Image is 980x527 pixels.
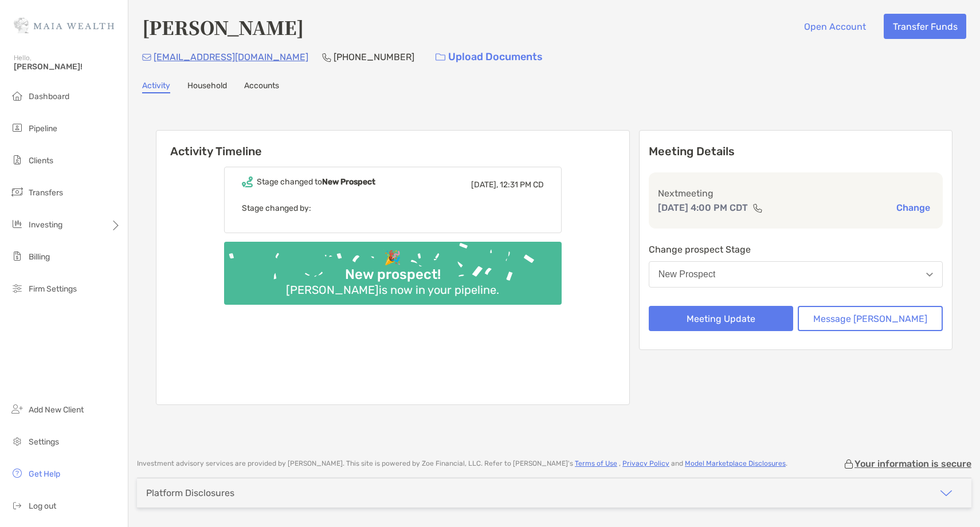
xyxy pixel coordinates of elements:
div: 🎉 [379,250,406,266]
div: New Prospect [658,269,716,280]
img: Open dropdown arrow [926,273,933,277]
a: Accounts [244,81,279,93]
img: Phone Icon [322,53,331,62]
p: [EMAIL_ADDRESS][DOMAIN_NAME] [154,50,308,64]
a: Activity [142,81,170,93]
span: [PERSON_NAME]! [14,62,121,72]
img: firm-settings icon [10,281,24,295]
img: icon arrow [939,486,953,500]
img: dashboard icon [10,89,24,103]
button: Message [PERSON_NAME] [798,306,943,331]
span: Billing [29,252,50,262]
img: Confetti [224,242,562,295]
img: logout icon [10,498,24,512]
button: Open Account [795,14,875,39]
span: [DATE], [471,180,498,190]
a: Household [187,81,227,93]
p: Stage changed by: [242,201,544,215]
p: Investment advisory services are provided by [PERSON_NAME] . This site is powered by Zoe Financia... [137,459,787,468]
img: communication type [752,203,763,213]
a: Model Marketplace Disclosures [685,459,786,467]
a: Upload Documents [428,45,550,69]
a: Terms of Use [575,459,617,467]
img: Email Icon [142,54,151,61]
span: Add New Client [29,405,84,415]
img: button icon [436,53,445,61]
img: get-help icon [10,466,24,480]
button: New Prospect [649,261,943,288]
p: [DATE] 4:00 PM CDT [658,200,748,215]
p: Change prospect Stage [649,242,943,257]
div: Stage changed to [257,177,375,187]
span: Dashboard [29,92,69,101]
div: [PERSON_NAME] is now in your pipeline. [281,283,504,297]
button: Change [893,202,934,214]
span: Transfers [29,188,63,198]
b: New Prospect [322,177,375,187]
span: Get Help [29,469,60,479]
span: Settings [29,437,59,447]
img: Zoe Logo [14,5,114,46]
p: [PHONE_NUMBER] [334,50,414,64]
button: Transfer Funds [884,14,966,39]
img: billing icon [10,249,24,263]
h6: Activity Timeline [156,131,629,158]
span: Clients [29,156,53,166]
div: Platform Disclosures [146,487,234,498]
p: Your information is secure [854,458,971,469]
span: 12:31 PM CD [500,180,544,190]
img: clients icon [10,153,24,167]
img: Event icon [242,176,253,187]
img: settings icon [10,434,24,448]
img: add_new_client icon [10,402,24,416]
span: Firm Settings [29,284,77,294]
div: New prospect! [340,266,445,283]
span: Investing [29,220,62,230]
p: Next meeting [658,186,934,200]
span: Log out [29,501,56,511]
img: investing icon [10,217,24,231]
img: pipeline icon [10,121,24,135]
h4: [PERSON_NAME] [142,14,304,40]
img: transfers icon [10,185,24,199]
button: Meeting Update [649,306,794,331]
a: Privacy Policy [622,459,669,467]
span: Pipeline [29,124,57,133]
p: Meeting Details [649,144,943,159]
